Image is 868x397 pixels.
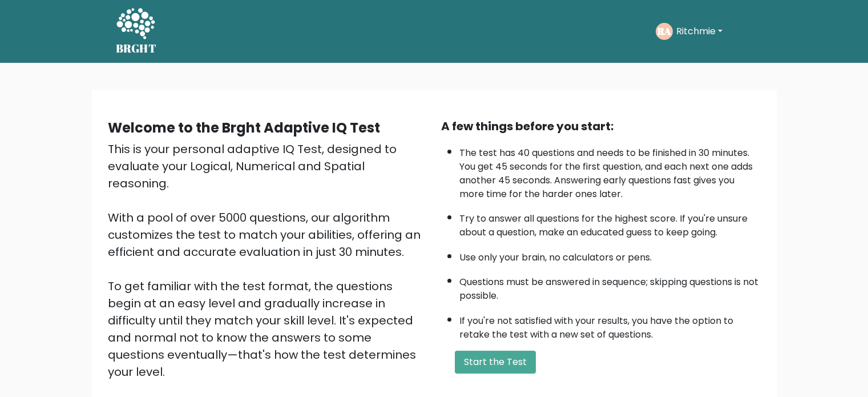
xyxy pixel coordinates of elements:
[441,118,761,135] div: A few things before you start:
[673,24,726,39] button: Ritchmie
[455,351,536,374] button: Start the Test
[459,245,761,264] li: Use only your brain, no calculators or pens.
[108,118,380,137] b: Welcome to the Brght Adaptive IQ Test
[459,141,761,201] li: The test has 40 questions and needs to be finished in 30 minutes. You get 45 seconds for the firs...
[116,5,157,58] a: BRGHT
[459,270,761,303] li: Questions must be answered in sequence; skipping questions is not possible.
[459,308,761,342] li: If you're not satisfied with your results, you have the option to retake the test with a new set ...
[657,25,671,38] text: RA
[116,42,157,55] h5: BRGHT
[459,206,761,239] li: Try to answer all questions for the highest score. If you're unsure about a question, make an edu...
